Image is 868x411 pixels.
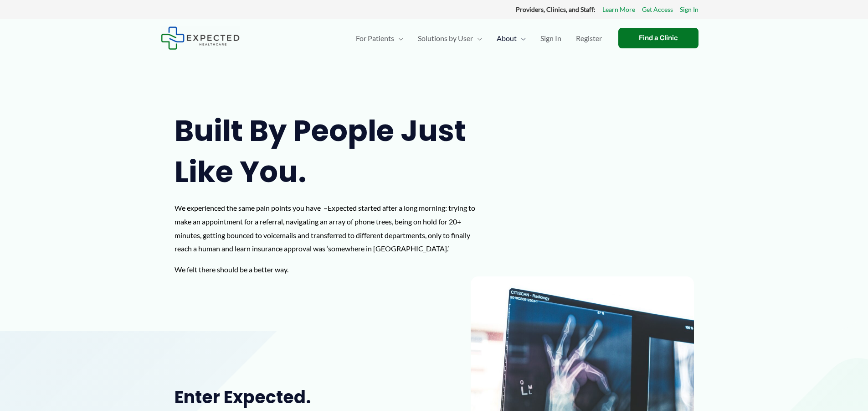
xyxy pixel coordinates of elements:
a: Get Access [642,4,673,16]
a: For PatientsMenu Toggle [349,22,411,54]
a: Register [569,22,609,54]
span: About [497,22,517,54]
span: Register [576,22,602,54]
h1: Built by people just like you. [175,110,486,192]
span: For Patients [356,22,394,54]
a: Sign In [680,4,699,16]
img: Expected Healthcare Logo - side, dark font, small [161,26,240,50]
p: We experienced the same pain points you have – [175,201,486,255]
span: Menu Toggle [394,22,403,54]
h2: Enter Expected. [175,386,405,408]
nav: Primary Site Navigation [349,22,609,54]
p: We felt there should be a better way. [175,263,486,276]
span: Menu Toggle [517,22,526,54]
a: Find a Clinic [618,28,699,48]
span: Sign In [540,22,561,54]
a: Learn More [602,4,635,16]
a: Solutions by UserMenu Toggle [411,22,489,54]
span: Solutions by User [418,22,473,54]
span: Menu Toggle [473,22,482,54]
a: AboutMenu Toggle [489,22,533,54]
strong: Providers, Clinics, and Staff: [516,5,596,13]
a: Sign In [533,22,569,54]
